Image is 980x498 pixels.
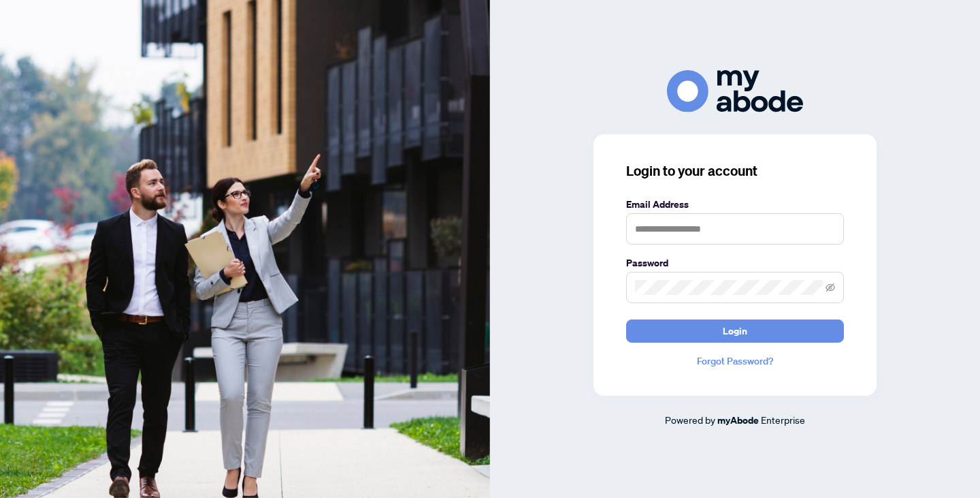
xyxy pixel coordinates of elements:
a: myAbode [717,413,759,428]
button: Login [626,320,844,343]
span: eye-invisible [826,283,835,292]
a: Forgot Password? [626,354,844,369]
span: Enterprise [761,414,805,426]
img: ma-logo [667,70,803,112]
label: Password [626,255,844,270]
span: Powered by [665,414,715,426]
h3: Login to your account [626,161,844,181]
label: Email Address [626,197,844,212]
span: Login [723,320,747,342]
